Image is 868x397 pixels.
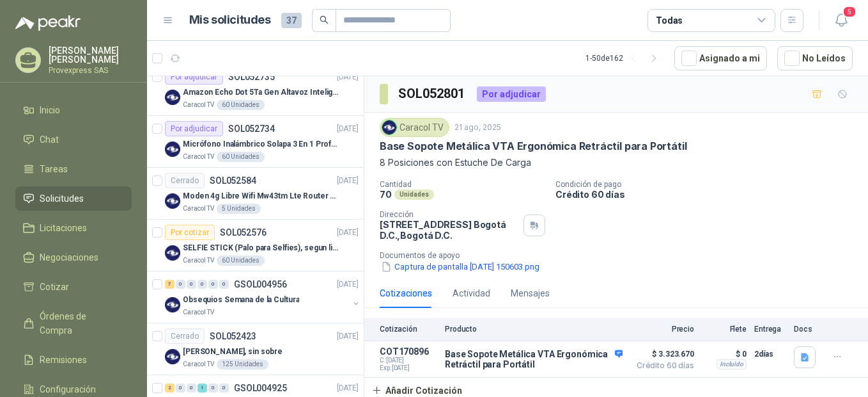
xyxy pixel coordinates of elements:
[198,384,207,393] div: 1
[15,304,132,343] a: Órdenes de Compra
[555,180,863,189] p: Condición de pago
[630,362,694,369] span: Crédito 60 días
[453,286,490,300] div: Actividad
[208,384,218,393] div: 0
[189,11,271,29] h1: Mis solicitudes
[40,103,60,117] span: Inicio
[777,46,853,70] button: No Leídos
[183,190,342,202] p: Moden 4g Libre Wifi Mw43tm Lte Router Móvil Internet 5ghz
[380,251,863,260] p: Documentos de apoyo
[210,332,256,341] p: SOL052423
[165,328,205,344] div: Cerrado
[15,275,132,299] a: Cotizar
[380,357,437,364] span: C: [DATE]
[49,67,132,74] p: Provexpress SAS
[15,186,132,211] a: Solicitudes
[830,9,853,32] button: 5
[380,325,437,334] p: Cotización
[15,98,132,122] a: Inicio
[176,384,185,393] div: 0
[208,280,218,289] div: 0
[228,72,275,81] p: SOL052735
[165,280,174,289] div: 7
[511,286,550,300] div: Mensajes
[15,15,81,31] img: Logo peakr
[380,346,437,357] p: COT170896
[217,100,265,110] div: 60 Unidades
[183,346,283,358] p: [PERSON_NAME], sin sobre
[165,121,223,136] div: Por adjudicar
[842,6,856,18] span: 5
[165,297,180,312] img: Company Logo
[585,48,664,69] div: 1 - 50 de 162
[183,307,214,318] p: Caracol TV
[217,359,268,369] div: 125 Unidades
[380,118,449,137] div: Caracol TV
[380,140,686,153] p: Base Sopote Metálica VTA Ergonómica Retráctil para Portátil
[40,162,68,176] span: Tareas
[380,260,541,273] button: Captura de pantalla [DATE] 150603.png
[147,323,364,375] a: CerradoSOL052423[DATE] Company Logo[PERSON_NAME], sin sobreCaracol TV125 Unidades
[210,176,256,185] p: SOL052584
[380,210,518,219] p: Dirección
[754,325,786,334] p: Entrega
[380,180,545,189] p: Cantidad
[165,69,223,85] div: Por adjudicar
[15,157,132,181] a: Tareas
[165,384,174,393] div: 2
[183,152,214,162] p: Caracol TV
[183,255,214,266] p: Caracol TV
[394,190,434,200] div: Unidades
[15,245,132,270] a: Negociaciones
[337,382,359,394] p: [DATE]
[674,46,767,70] button: Asignado a mi
[183,86,342,99] p: Amazon Echo Dot 5Ta Gen Altavoz Inteligente Alexa Azul
[15,127,132,152] a: Chat
[717,359,747,369] div: Incluido
[337,123,359,135] p: [DATE]
[445,349,623,369] p: Base Sopote Metálica VTA Ergonómica Retráctil para Portátil
[281,13,302,28] span: 37
[165,193,180,209] img: Company Logo
[165,349,180,364] img: Company Logo
[183,359,214,369] p: Caracol TV
[40,353,87,367] span: Remisiones
[382,120,396,134] img: Company Logo
[555,189,863,200] p: Crédito 60 días
[702,346,747,362] p: $ 0
[228,124,275,133] p: SOL052734
[147,64,364,116] a: Por adjudicarSOL052735[DATE] Company LogoAmazon Echo Dot 5Ta Gen Altavoz Inteligente Alexa AzulCa...
[320,15,329,24] span: search
[40,382,96,396] span: Configuración
[40,221,87,235] span: Licitaciones
[220,228,267,237] p: SOL052576
[40,250,98,264] span: Negociaciones
[183,138,342,150] p: Micrófono Inalámbrico Solapa 3 En 1 Profesional F11-2 X2
[183,294,299,306] p: Obsequios Semana de la Cultura
[147,116,364,168] a: Por adjudicarSOL052734[DATE] Company LogoMicrófono Inalámbrico Solapa 3 En 1 Profesional F11-2 X2...
[337,71,359,83] p: [DATE]
[380,219,518,241] p: [STREET_ADDRESS] Bogotá D.C. , Bogotá D.C.
[630,325,694,334] p: Precio
[234,384,287,393] p: GSOL004925
[234,280,287,289] p: GSOL004956
[380,364,437,372] span: Exp: [DATE]
[183,204,214,214] p: Caracol TV
[187,280,196,289] div: 0
[165,90,180,105] img: Company Logo
[217,204,261,214] div: 5 Unidades
[183,100,214,110] p: Caracol TV
[219,384,229,393] div: 0
[754,346,786,362] p: 2 días
[147,168,364,220] a: CerradoSOL052584[DATE] Company LogoModen 4g Libre Wifi Mw43tm Lte Router Móvil Internet 5ghzCarac...
[656,13,683,28] div: Todas
[40,280,69,294] span: Cotizar
[176,280,185,289] div: 0
[398,84,467,104] h3: SOL052801
[454,122,501,134] p: 21 ago, 2025
[165,225,215,240] div: Por cotizar
[187,384,196,393] div: 0
[183,242,342,254] p: SELFIE STICK (Palo para Selfies), segun link adjunto
[337,279,359,291] p: [DATE]
[217,255,265,266] div: 60 Unidades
